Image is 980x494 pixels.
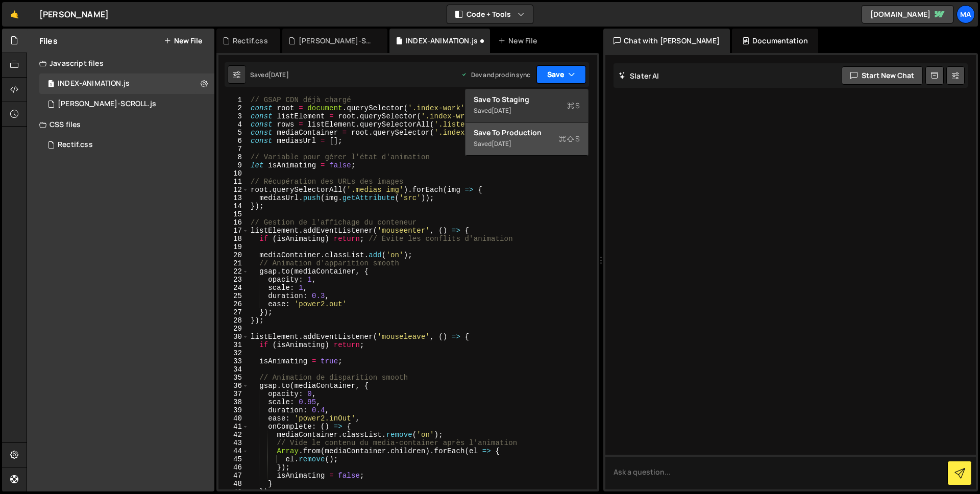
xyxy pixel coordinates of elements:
div: INDEX-ANIMATION.js [406,36,478,46]
div: 47 [218,472,249,480]
div: 16 [218,218,249,227]
div: INDEX-ANIMATION.js [58,79,130,88]
div: [PERSON_NAME]-SCROLL.js [299,36,375,46]
div: 9 [218,161,249,169]
div: Save to Production [474,128,580,138]
div: 5 [218,129,249,137]
span: 1 [48,81,54,89]
div: 18 [218,235,249,243]
div: CSS files [27,114,214,135]
h2: Files [39,35,58,46]
div: 16352/44205.js [39,73,214,94]
div: 25 [218,292,249,300]
div: [DATE] [492,106,511,115]
div: Documentation [732,29,818,53]
div: 7 [218,145,249,153]
div: 19 [218,243,249,251]
div: 27 [218,308,249,316]
div: 16352/44206.js [39,94,214,114]
div: Saved [474,138,580,150]
div: 11 [218,178,249,186]
div: Saved [250,70,289,79]
div: 46 [218,463,249,472]
div: 41 [218,423,249,431]
div: 15 [218,210,249,218]
span: S [559,134,580,144]
div: 30 [218,333,249,341]
div: 31 [218,341,249,349]
div: Javascript files [27,53,214,73]
div: Rectif.css [58,140,93,150]
div: Rectif.css [233,36,268,46]
div: 24 [218,284,249,292]
button: New File [164,37,202,45]
div: 45 [218,455,249,463]
div: 17 [218,227,249,235]
div: 44 [218,447,249,455]
div: Dev and prod in sync [461,70,530,79]
div: 39 [218,406,249,414]
div: Chat with [PERSON_NAME] [603,29,730,53]
button: Start new chat [842,66,923,85]
div: 29 [218,325,249,333]
div: 23 [218,276,249,284]
div: 1 [218,96,249,104]
div: 12 [218,186,249,194]
div: 28 [218,316,249,325]
div: 20 [218,251,249,259]
div: New File [498,36,541,46]
div: 14 [218,202,249,210]
div: 35 [218,374,249,382]
a: Ma [957,5,975,23]
div: 26 [218,300,249,308]
div: 13 [218,194,249,202]
div: Saved [474,105,580,117]
button: Code + Tools [447,5,533,23]
div: 10 [218,169,249,178]
div: 33 [218,357,249,365]
div: 37 [218,390,249,398]
a: [DOMAIN_NAME] [862,5,953,23]
div: 36 [218,382,249,390]
button: Save [536,65,586,84]
div: 42 [218,431,249,439]
a: 🤙 [2,2,27,27]
button: Save to ProductionS Saved[DATE] [465,122,588,156]
div: 4 [218,120,249,129]
div: 38 [218,398,249,406]
div: 32 [218,349,249,357]
div: 48 [218,480,249,488]
div: 6 [218,137,249,145]
div: 21 [218,259,249,267]
div: [PERSON_NAME] [39,8,109,20]
div: 16352/44971.css [39,135,214,155]
div: [DATE] [492,139,511,148]
div: 43 [218,439,249,447]
div: 3 [218,112,249,120]
div: 2 [218,104,249,112]
div: 40 [218,414,249,423]
div: 34 [218,365,249,374]
button: Save to StagingS Saved[DATE] [465,89,588,122]
div: 22 [218,267,249,276]
div: [DATE] [268,70,289,79]
span: S [567,101,580,111]
div: [PERSON_NAME]-SCROLL.js [58,100,156,109]
h2: Slater AI [619,71,659,81]
div: 8 [218,153,249,161]
div: Save to Staging [474,94,580,105]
